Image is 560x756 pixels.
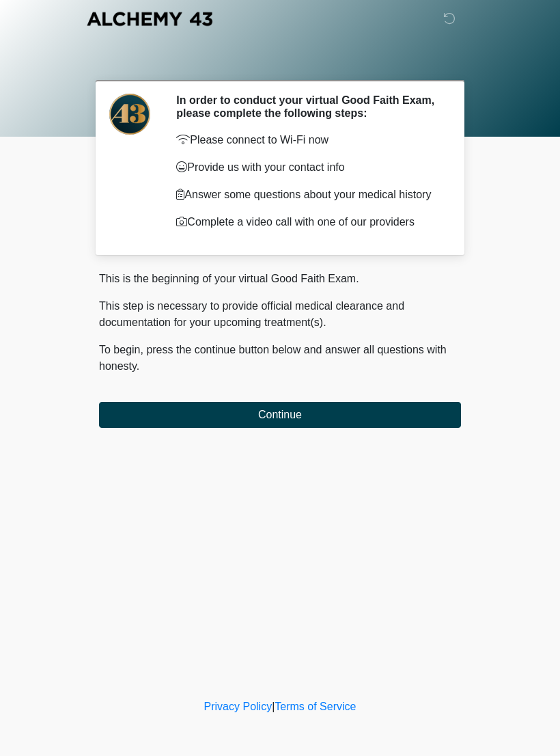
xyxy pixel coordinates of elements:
[85,10,214,27] img: Alchemy 43 Logo
[176,159,440,176] p: Provide us with your contact info
[89,49,471,75] h1: ‎ ‎ ‎ ‎
[109,94,150,135] img: Agent Avatar
[99,271,461,287] p: This is the beginning of your virtual Good Faith Exam.
[176,132,440,148] p: Please connect to Wi-Fi now
[99,402,461,428] button: Continue
[99,342,461,375] p: To begin, press the continue button below and answer all questions with honesty.
[99,298,461,331] p: This step is necessary to provide official medical clearance and documentation for your upcoming ...
[176,214,440,230] p: Complete a video call with one of our providers
[275,701,356,712] a: Terms of Service
[176,187,440,203] p: Answer some questions about your medical history
[176,94,440,120] h2: In order to conduct your virtual Good Faith Exam, please complete the following steps:
[204,701,272,712] a: Privacy Policy
[272,701,275,712] a: |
